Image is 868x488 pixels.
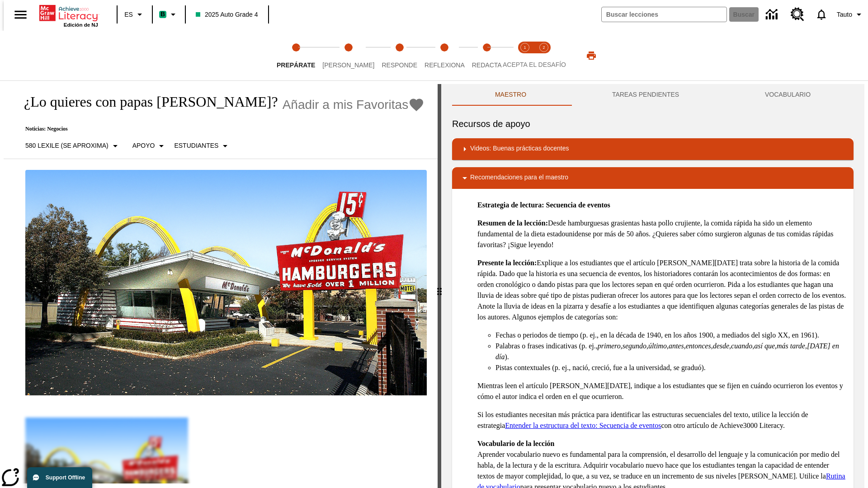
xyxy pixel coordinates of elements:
span: Edición de NJ [64,22,98,28]
button: Perfil/Configuración [833,6,868,23]
p: Apoyo [132,141,155,150]
strong: Vocabulario de la lección [477,440,555,447]
a: Centro de recursos, Se abrirá en una pestaña nueva. [785,2,810,27]
em: primero [598,342,621,350]
div: Portada [39,3,98,28]
img: Uno de los primeros locales de McDonald's, con el icónico letrero rojo y los arcos amarillos. [25,170,427,396]
button: Reflexiona step 4 of 5 [417,31,472,80]
div: Pulsa la tecla de intro o la barra espaciadora y luego presiona las flechas de derecha e izquierd... [438,84,441,488]
button: Lee step 2 of 5 [315,31,382,80]
em: desde [713,342,729,350]
span: ACEPTA EL DESAFÍO [503,61,566,68]
button: Prepárate step 1 of 5 [269,31,322,80]
span: Añadir a mis Favoritas [283,98,409,112]
p: Videos: Buenas prácticas docentes [470,144,569,155]
span: Responde [382,61,417,69]
div: Videos: Buenas prácticas docentes [452,138,854,160]
span: Support Offline [46,474,85,481]
button: TAREAS PENDIENTES [569,84,722,106]
button: Seleccione Lexile, 580 Lexile (Se aproxima) [22,138,124,154]
button: Redacta step 5 of 5 [465,31,509,80]
span: 2025 Auto Grade 4 [196,10,258,19]
div: reading [4,84,438,483]
input: Buscar campo [602,7,726,22]
li: Palabras o frases indicativas (p. ej., , , , , , , , , , ). [495,341,846,362]
h1: ¿Lo quieres con papas [PERSON_NAME]? [14,94,278,110]
button: Imprimir [577,47,606,64]
span: Tauto [837,10,852,19]
p: Si los estudiantes necesitan más práctica para identificar las estructuras secuenciales del texto... [477,409,846,431]
button: Lenguaje: ES, Selecciona un idioma [120,6,149,23]
p: Mientras leen el artículo [PERSON_NAME][DATE], indique a los estudiantes que se fijen en cuándo o... [477,380,846,402]
div: Recomendaciones para el maestro [452,167,854,189]
button: VOCABULARIO [722,84,854,106]
em: así que [754,342,775,350]
p: Desde hamburguesas grasientas hasta pollo crujiente, la comida rápida ha sido un elemento fundame... [477,218,846,250]
a: Centro de información [760,2,785,27]
span: Reflexiona [425,61,465,69]
p: 580 Lexile (Se aproxima) [25,141,108,150]
span: ES [124,10,133,19]
h6: Recursos de apoyo [452,117,854,131]
button: Añadir a mis Favoritas - ¿Lo quieres con papas fritas? [283,97,425,113]
button: Support Offline [27,467,92,488]
div: Instructional Panel Tabs [452,84,854,106]
em: último [648,342,667,350]
em: entonces [686,342,711,350]
strong: Presente la lección: [477,259,537,267]
p: Recomendaciones para el maestro [470,173,568,183]
button: Maestro [452,84,569,106]
a: Entender la estructura del texto: Secuencia de eventos [505,422,661,429]
div: activity [441,84,864,488]
button: Abrir el menú lateral [7,1,34,28]
em: cuando [731,342,752,350]
text: 1 [524,45,526,50]
li: Fechas o periodos de tiempo (p. ej., en la década de 1940, en los años 1900, a mediados del siglo... [495,330,846,341]
button: Tipo de apoyo, Apoyo [129,138,171,154]
p: Explique a los estudiantes que el artículo [PERSON_NAME][DATE] trata sobre la historia de la comi... [477,258,846,323]
span: Prepárate [277,61,315,69]
text: 2 [542,45,545,50]
button: Responde step 3 of 5 [374,31,425,80]
span: Redacta [472,61,502,69]
em: más tarde [777,342,805,350]
button: Acepta el desafío lee step 1 of 2 [512,31,538,80]
span: [PERSON_NAME] [322,61,374,69]
em: segundo [623,342,646,350]
span: B [160,9,165,20]
p: Noticias: Negocios [14,126,425,132]
button: Seleccionar estudiante [170,138,234,154]
p: Estudiantes [174,141,218,150]
li: Pistas contextuales (p. ej., nació, creció, fue a la universidad, se graduó). [495,362,846,373]
em: antes [669,342,684,350]
strong: Estrategia de lectura: Secuencia de eventos [477,201,610,209]
a: Notificaciones [810,3,833,26]
strong: Resumen de la lección: [477,219,548,227]
button: Boost El color de la clase es verde menta. Cambiar el color de la clase. [156,6,182,23]
button: Acepta el desafío contesta step 2 of 2 [531,31,557,80]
